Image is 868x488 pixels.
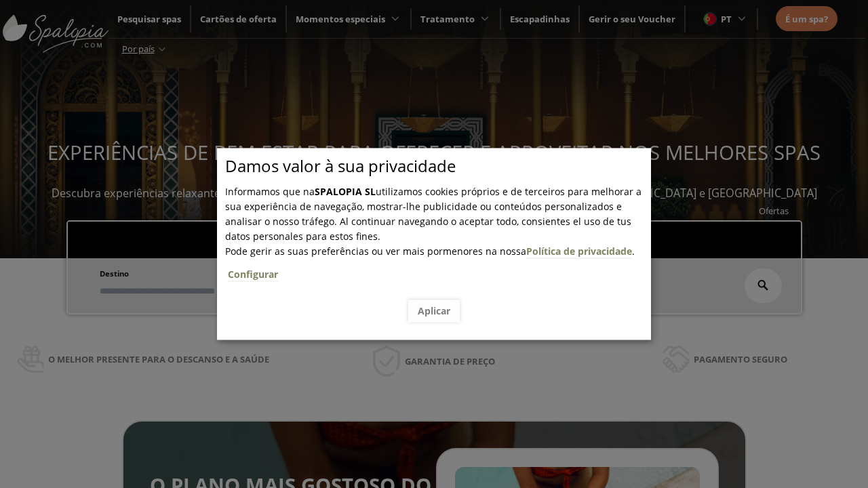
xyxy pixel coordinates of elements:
[225,159,651,174] p: Damos valor à sua privacidade
[225,245,526,258] span: Pode gerir as suas preferências ou ver mais pormenores na nossa
[225,185,642,243] span: Informamos que na utilizamos cookies próprios e de terceiros para melhorar a sua experiência de n...
[228,268,278,281] a: Configurar
[225,245,651,290] span: .
[315,185,376,198] b: SPALOPIA SL
[526,245,632,258] a: Política de privacidade
[408,300,460,322] button: Aplicar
